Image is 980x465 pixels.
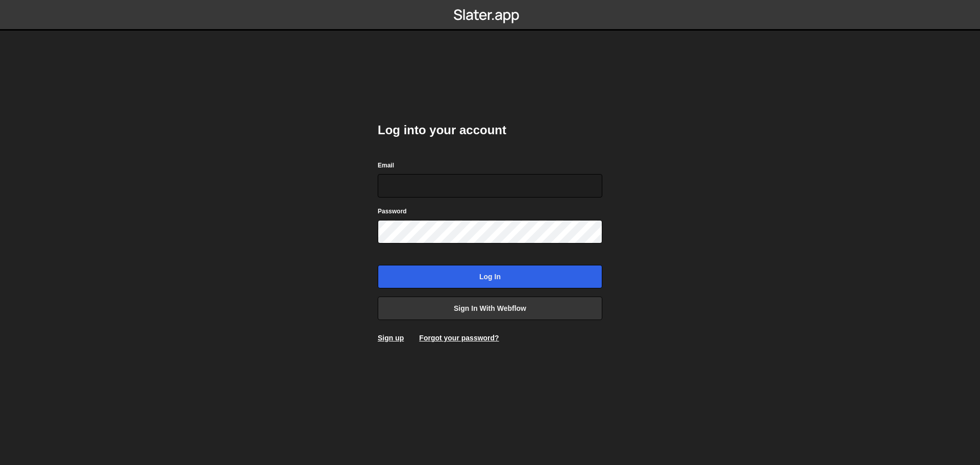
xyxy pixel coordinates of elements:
[378,206,407,216] label: Password
[378,334,404,342] a: Sign up
[378,297,602,320] a: Sign in with Webflow
[378,160,394,170] label: Email
[378,265,602,288] input: Log in
[419,334,499,342] a: Forgot your password?
[378,122,602,138] h2: Log into your account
